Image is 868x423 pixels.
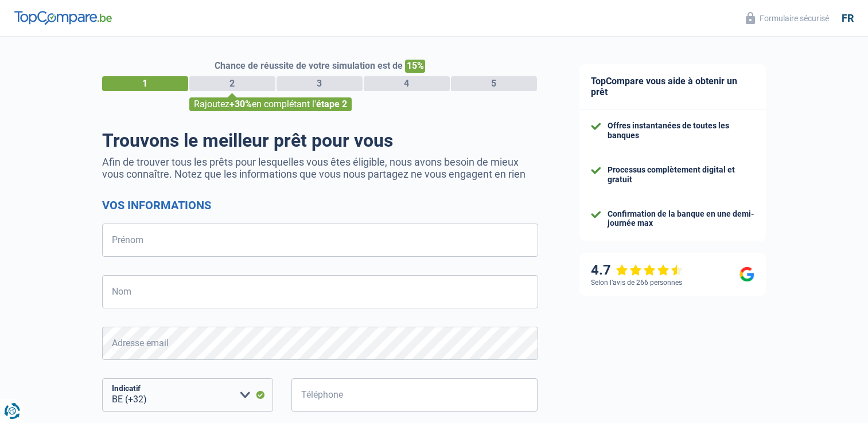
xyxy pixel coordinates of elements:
span: 15% [405,60,425,73]
div: Selon l’avis de 266 personnes [591,279,682,287]
div: Offres instantanées de toutes les banques [608,121,754,140]
div: Processus complètement digital et gratuit [608,165,754,185]
div: 4.7 [591,262,683,279]
button: Formulaire sécurisé [739,9,836,28]
h1: Trouvons le meilleur prêt pour vous [102,130,538,151]
input: 401020304 [291,378,538,412]
img: TopCompare Logo [14,11,112,25]
div: 3 [277,76,363,91]
span: étape 2 [316,99,347,109]
h2: Vos informations [102,198,538,212]
p: Afin de trouver tous les prêts pour lesquelles vous êtes éligible, nous avons besoin de mieux vou... [102,156,538,180]
div: Rajoutez en complétant l' [189,97,352,111]
div: TopCompare vous aide à obtenir un prêt [579,64,766,109]
span: +30% [229,99,252,109]
div: 2 [189,76,275,91]
div: Confirmation de la banque en une demi-journée max [608,209,754,229]
div: 1 [102,76,188,91]
div: 5 [451,76,537,91]
div: 4 [364,76,450,91]
span: Chance de réussite de votre simulation est de [215,60,403,71]
div: fr [842,12,854,25]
